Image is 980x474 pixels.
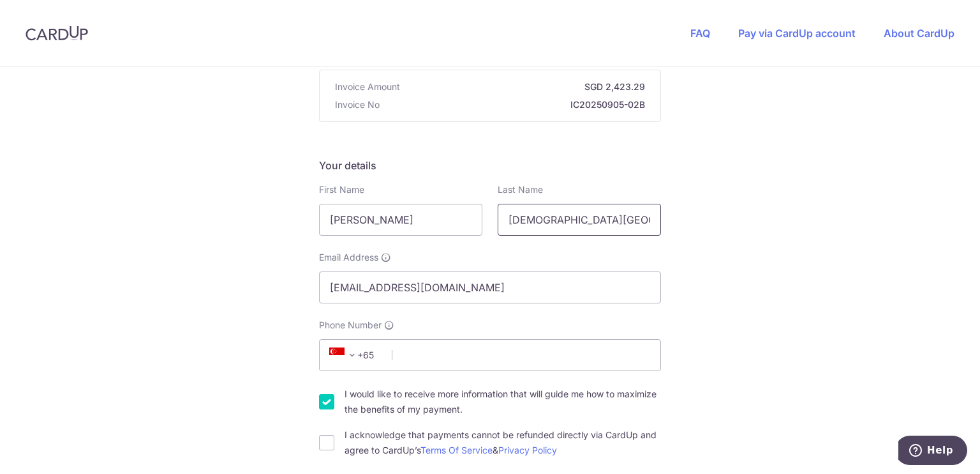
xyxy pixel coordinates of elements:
span: Invoice No [335,98,380,111]
label: I acknowledge that payments cannot be refunded directly via CardUp and agree to CardUp’s & [345,427,661,458]
img: CardUp [26,26,88,41]
h5: Your details [319,158,661,173]
a: Pay via CardUp account [738,27,856,40]
span: Invoice Amount [335,80,400,93]
input: Email address [319,271,661,303]
input: First name [319,204,482,236]
span: +65 [329,348,360,363]
strong: SGD 2,423.29 [405,80,645,93]
label: First Name [319,183,364,196]
span: +65 [325,348,383,363]
a: Privacy Policy [498,445,557,455]
strong: IC20250905-02B [385,98,645,111]
iframe: Opens a widget where you can find more information [898,436,967,468]
a: FAQ [690,27,710,40]
label: I would like to receive more information that will guide me how to maximize the benefits of my pa... [345,386,661,417]
span: Phone Number [319,319,382,332]
label: Last Name [498,183,543,196]
a: About CardUp [884,27,954,40]
input: Last name [498,204,661,236]
a: Terms Of Service [420,445,493,455]
span: Email Address [319,251,378,264]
